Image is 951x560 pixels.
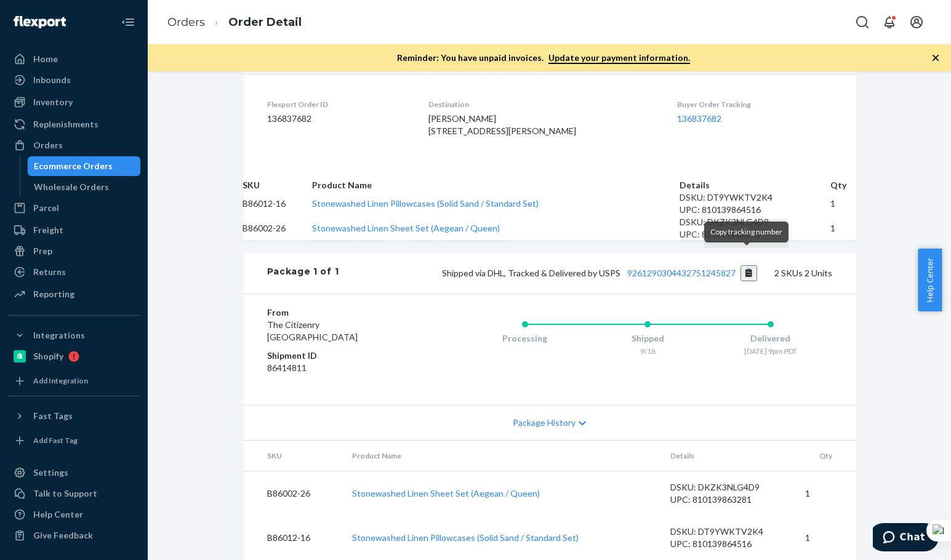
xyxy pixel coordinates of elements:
[586,346,709,356] div: 9/18
[7,371,140,391] a: Add Integration
[33,202,59,214] div: Parcel
[7,241,140,261] a: Prep
[158,4,311,41] ol: breadcrumbs
[670,481,786,494] div: DSKU: DKZK3NLG4D9
[7,262,140,282] a: Returns
[312,223,500,233] a: Stonewashed Linen Sheet Set (Aegean / Queen)
[7,326,140,345] button: Integrations
[33,435,78,446] div: Add Fast Tag
[795,471,856,516] td: 1
[33,329,85,342] div: Integrations
[7,70,140,90] a: Inbounds
[33,466,68,479] div: Settings
[33,74,71,86] div: Inbounds
[670,494,786,506] div: UPC: 810139863281
[312,198,539,209] a: Stonewashed Linen Pillowcases (Solid Sand / Standard Set)
[548,52,690,64] a: Update your payment information.
[680,191,830,204] div: DSKU: DT9YWKTV2K4
[7,284,140,304] a: Reporting
[680,204,830,216] div: UPC: 810139864516
[513,417,576,429] span: Package History
[709,332,832,345] div: Delivered
[28,177,141,197] a: Wholesale Orders
[710,227,782,236] span: Copy tracking number
[243,441,343,471] th: SKU
[7,198,140,218] a: Parcel
[586,332,709,345] div: Shipped
[7,92,140,112] a: Inventory
[660,441,796,471] th: Details
[339,265,832,281] div: 2 SKUs 2 Units
[795,441,856,471] th: Qty
[312,179,680,191] th: Product Name
[7,346,140,366] a: Shopify
[830,191,856,216] td: 1
[7,114,140,134] a: Replenishments
[795,516,856,560] td: 1
[428,113,576,136] span: [PERSON_NAME] [STREET_ADDRESS][PERSON_NAME]
[7,484,140,503] button: Talk to Support
[670,526,786,538] div: DSKU: DT9YWKTV2K4
[7,431,140,450] a: Add Fast Tag
[7,220,140,240] a: Freight
[677,113,721,124] a: 136837682
[33,224,63,236] div: Freight
[7,406,140,426] button: Fast Tags
[830,216,856,241] td: 1
[267,306,414,319] dt: From
[680,216,830,228] div: DSKU: DKZK3NLG4D9
[116,10,140,34] button: Close Navigation
[352,532,579,543] a: Stonewashed Linen Pillowcases (Solid Sand / Standard Set)
[167,15,205,29] a: Orders
[33,96,73,108] div: Inventory
[873,523,939,554] iframe: Opens a widget where you can chat to one of our agents
[7,526,140,545] button: Give Feedback
[33,266,66,278] div: Returns
[243,216,313,241] td: B86002-26
[904,10,929,34] button: Open account menu
[34,160,113,172] div: Ecommerce Orders
[680,228,830,241] div: UPC: 810139863281
[33,139,63,151] div: Orders
[627,268,736,278] a: 9261290304432751245827
[33,508,83,521] div: Help Center
[830,179,856,191] th: Qty
[397,52,690,64] p: Reminder: You have unpaid invoices.
[442,268,757,278] span: Shipped via DHL, Tracked & Delivered by USPS
[680,179,830,191] th: Details
[352,488,540,498] a: Stonewashed Linen Sheet Set (Aegean / Queen)
[33,53,58,65] div: Home
[33,350,63,362] div: Shopify
[428,99,657,110] dt: Destination
[7,505,140,524] a: Help Center
[28,156,141,176] a: Ecommerce Orders
[463,332,587,345] div: Processing
[267,319,358,342] span: The Citizenry [GEOGRAPHIC_DATA]
[709,346,832,356] div: [DATE] 9pm PDT
[267,113,409,125] dd: 136837682
[33,375,88,386] div: Add Integration
[34,181,109,193] div: Wholesale Orders
[677,99,832,110] dt: Buyer Order Tracking
[14,16,66,28] img: Flexport logo
[243,191,313,216] td: B86012-16
[918,249,942,311] span: Help Center
[33,487,97,500] div: Talk to Support
[740,265,757,281] button: Copy tracking number
[243,471,343,516] td: B86002-26
[267,350,414,362] dt: Shipment ID
[243,179,313,191] th: SKU
[33,118,98,130] div: Replenishments
[7,49,140,69] a: Home
[850,10,875,34] button: Open Search Box
[7,135,140,155] a: Orders
[267,99,409,110] dt: Flexport Order ID
[243,516,343,560] td: B86012-16
[33,410,73,422] div: Fast Tags
[267,265,339,281] div: Package 1 of 1
[228,15,302,29] a: Order Detail
[7,463,140,482] a: Settings
[342,441,660,471] th: Product Name
[33,245,52,257] div: Prep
